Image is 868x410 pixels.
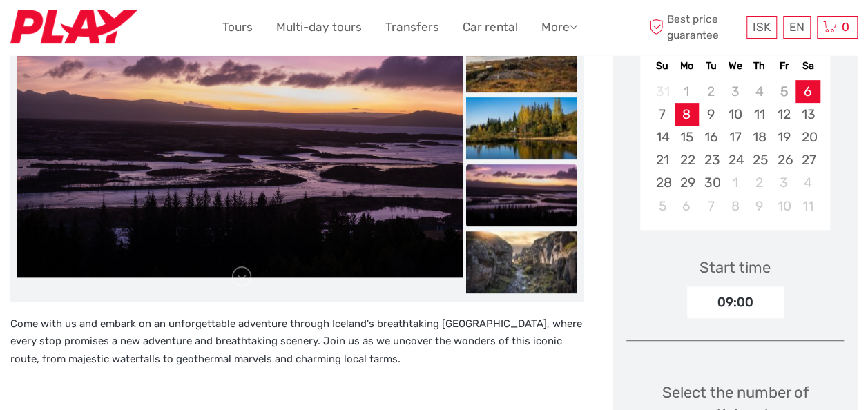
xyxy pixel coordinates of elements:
div: Not available Wednesday, September 3rd, 2025 [723,80,747,103]
div: Choose Saturday, September 27th, 2025 [795,148,820,171]
button: Open LiveChat chat widget [159,21,175,38]
div: Choose Friday, September 12th, 2025 [771,103,795,126]
div: Choose Thursday, September 11th, 2025 [747,103,771,126]
div: Choose Saturday, September 6th, 2025 [795,80,820,103]
div: Choose Thursday, October 2nd, 2025 [747,171,771,194]
div: Not available Thursday, September 4th, 2025 [747,80,771,103]
div: month 2025-09 [644,80,825,217]
div: Th [747,57,771,75]
div: Choose Monday, September 15th, 2025 [675,126,699,148]
div: Choose Tuesday, September 23rd, 2025 [699,148,723,171]
div: Choose Saturday, September 20th, 2025 [795,126,820,148]
div: Choose Monday, September 8th, 2025 [675,103,699,126]
div: Choose Thursday, September 25th, 2025 [747,148,771,171]
div: Choose Thursday, September 18th, 2025 [747,126,771,148]
span: ISK [753,20,771,34]
div: Not available Monday, September 1st, 2025 [675,80,699,103]
a: Transfers [385,17,439,37]
div: Su [650,57,674,75]
div: Choose Sunday, September 21st, 2025 [650,148,674,171]
div: Not available Tuesday, September 2nd, 2025 [699,80,723,103]
div: Choose Saturday, October 11th, 2025 [795,195,820,217]
div: Fr [771,57,795,75]
div: Choose Friday, October 3rd, 2025 [771,171,795,194]
div: Choose Saturday, October 4th, 2025 [795,171,820,194]
div: Sa [795,57,820,75]
div: Choose Wednesday, October 8th, 2025 [723,195,747,217]
div: Choose Tuesday, September 30th, 2025 [699,171,723,194]
div: Choose Saturday, September 13th, 2025 [795,103,820,126]
div: Choose Sunday, October 5th, 2025 [650,195,674,217]
div: Choose Tuesday, September 16th, 2025 [699,126,723,148]
div: Choose Sunday, September 28th, 2025 [650,171,674,194]
div: Choose Friday, October 10th, 2025 [771,195,795,217]
div: Not available Friday, September 5th, 2025 [771,80,795,103]
div: Choose Thursday, October 9th, 2025 [747,195,771,217]
div: EN [783,16,811,39]
div: Choose Wednesday, October 1st, 2025 [723,171,747,194]
div: Choose Tuesday, October 7th, 2025 [699,195,723,217]
a: Multi-day tours [276,17,362,37]
div: Choose Monday, October 6th, 2025 [675,195,699,217]
img: 708a27f173cf49bab42cd9c84eb19974_slider_thumbnail.jpeg [466,30,577,92]
img: 6565cf0b72a24c20b643b062575982bc_slider_thumbnail.jpeg [466,97,577,159]
div: 09:00 [687,286,784,318]
div: Mo [675,57,699,75]
div: Choose Sunday, September 7th, 2025 [650,103,674,126]
div: Choose Wednesday, September 17th, 2025 [723,126,747,148]
div: Choose Wednesday, September 24th, 2025 [723,148,747,171]
div: Choose Monday, September 22nd, 2025 [675,148,699,171]
span: Best price guarantee [646,12,743,42]
a: More [541,17,577,37]
img: 319fec83bea24a29931587fd159e8dd7_slider_thumbnail.jpeg [466,164,577,226]
img: 7eacc804f4d54ca3b102c41e4c28701e_slider_thumbnail.jpeg [466,231,577,293]
div: Tu [699,57,723,75]
div: Choose Wednesday, September 10th, 2025 [723,103,747,126]
div: Choose Monday, September 29th, 2025 [675,171,699,194]
p: Chat now [19,24,156,35]
div: Choose Friday, September 26th, 2025 [771,148,795,171]
div: Not available Sunday, August 31st, 2025 [650,80,674,103]
div: We [723,57,747,75]
a: Car rental [463,17,518,37]
span: 0 [840,20,851,34]
div: Choose Sunday, September 14th, 2025 [650,126,674,148]
img: Fly Play [10,10,137,44]
div: Start time [700,257,771,278]
div: Choose Tuesday, September 9th, 2025 [699,103,723,126]
p: Come with us and embark on an unforgettable adventure through Iceland's breathtaking [GEOGRAPHIC_... [10,315,584,369]
div: Choose Friday, September 19th, 2025 [771,126,795,148]
a: Tours [222,17,253,37]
